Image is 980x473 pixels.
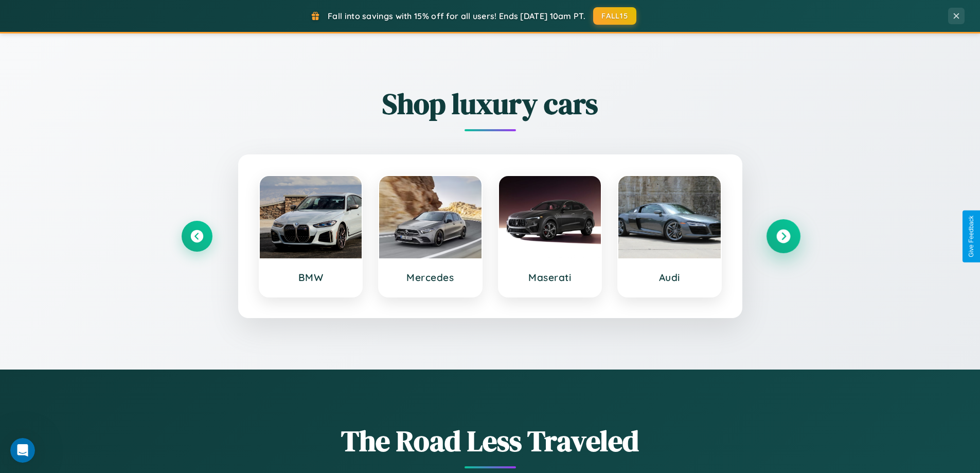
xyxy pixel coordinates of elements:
[509,271,591,284] h3: Maserati
[389,271,471,284] h3: Mercedes
[629,271,710,284] h3: Audi
[328,11,585,21] span: Fall into savings with 15% off for all users! Ends [DATE] 10am PT.
[10,438,35,463] iframe: Intercom live chat
[182,421,799,461] h1: The Road Less Traveled
[270,271,352,284] h3: BMW
[968,216,975,257] div: Give Feedback
[593,7,636,25] button: FALL15
[182,84,799,124] h2: Shop luxury cars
